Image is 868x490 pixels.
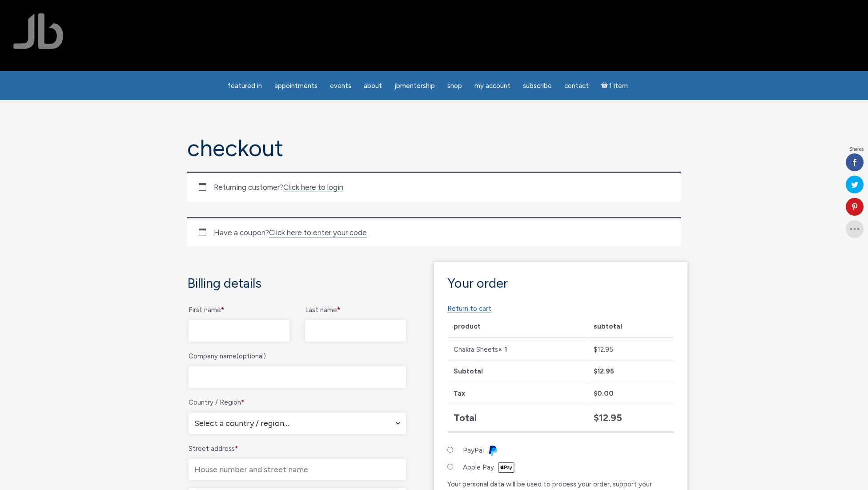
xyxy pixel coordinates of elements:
th: Total [448,405,587,430]
bdi: 12.95 [594,367,614,375]
input: House number and street name [189,459,406,480]
span: Appointments [274,82,317,90]
span: $ [594,412,599,423]
a: featured in [222,77,267,95]
span: Events [330,82,351,90]
a: Shop [442,77,467,95]
span: $ [594,367,597,375]
th: Tax [448,383,587,404]
h1: Checkout [187,136,681,161]
bdi: 12.95 [594,412,622,423]
div: Have a coupon? [187,217,681,247]
bdi: 12.95 [594,345,613,353]
a: JBMentorship [389,77,440,95]
bdi: 0.00 [594,390,614,398]
label: Country / Region [189,396,406,409]
img: Jamie Butler. The Everyday Medium [13,13,64,49]
strong: × 1 [498,345,507,353]
span: (optional) [237,352,266,360]
th: Product [448,316,587,338]
span: About [364,82,382,90]
label: Street address [189,442,406,455]
span: Subscribe [523,82,552,90]
span: Contact [564,82,589,90]
label: First name [189,303,289,317]
td: Chakra Sheets [448,339,587,360]
a: Events [325,77,357,95]
label: Last name [305,303,406,317]
div: Returning customer? [187,172,681,202]
a: Enter your coupon code [269,228,367,237]
i: Cart [601,82,610,90]
span: $ [594,345,598,353]
label: PayPal [463,444,498,457]
a: Appointments [269,77,323,95]
img: PayPal [487,445,498,456]
label: Company name [189,349,406,363]
a: Return to cart [447,305,491,313]
label: Apple Pay [463,461,515,474]
a: About [358,77,387,95]
th: Subtotal [588,316,673,338]
a: Cart1 item [596,76,634,95]
span: JBMentorship [394,82,435,90]
h3: Billing details [187,275,407,291]
a: Click here to login [283,183,343,192]
span: $ [594,390,597,398]
span: Shares [849,147,864,152]
th: Subtotal [448,361,587,382]
a: Contact [559,77,594,95]
span: My Account [474,82,510,90]
a: Subscribe [518,77,557,95]
h3: Your order [447,275,674,291]
span: 1 item [609,83,628,89]
span: Shop [447,82,462,90]
a: My Account [469,77,516,95]
img: Apple Pay [498,462,515,473]
span: featured in [228,82,262,90]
